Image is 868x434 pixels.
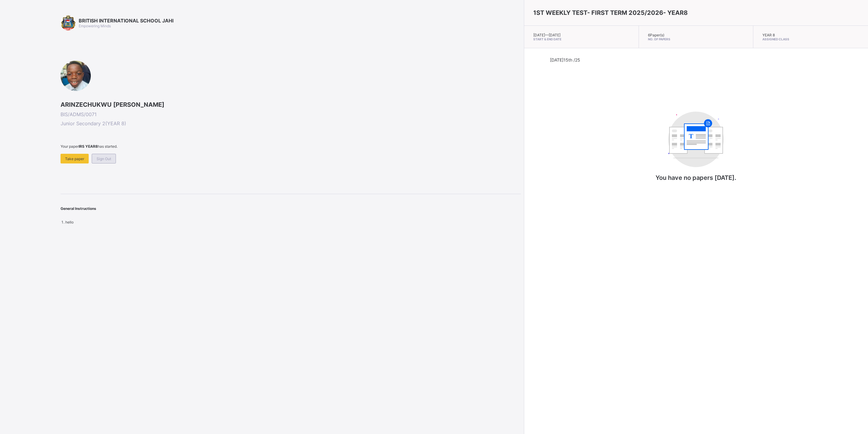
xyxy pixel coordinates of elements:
span: Junior Secondary 2 ( YEAR 8 ) [61,120,521,126]
span: No. of Papers [648,37,744,41]
span: 1ST WEEKLY TEST- FIRST TERM 2025/2026- YEAR8 [533,9,688,16]
b: IRS YEAR8 [79,144,98,149]
span: [DATE] 15th /25 [550,57,580,62]
p: You have no papers [DATE]. [636,174,757,181]
span: General Instructions [61,206,96,211]
span: hello [65,220,74,224]
div: You have no papers today. [636,106,757,193]
span: BRITISH INTERNATIONAL SCHOOL JAHI [79,18,173,24]
span: Empowering Minds [79,24,111,28]
span: Your paper has started. [61,144,521,149]
span: Take paper [65,156,84,161]
span: Assigned Class [762,37,859,41]
span: YEAR 8 [762,33,775,37]
tspan: T [689,132,693,140]
span: Sign Out [97,156,111,161]
span: [DATE] — [DATE] [533,33,561,37]
span: Start & End Date [533,37,630,41]
span: ARINZECHUKWU [PERSON_NAME] [61,101,521,108]
span: BIS/ADMS/0071 [61,111,521,117]
span: 6 Paper(s) [648,33,664,37]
